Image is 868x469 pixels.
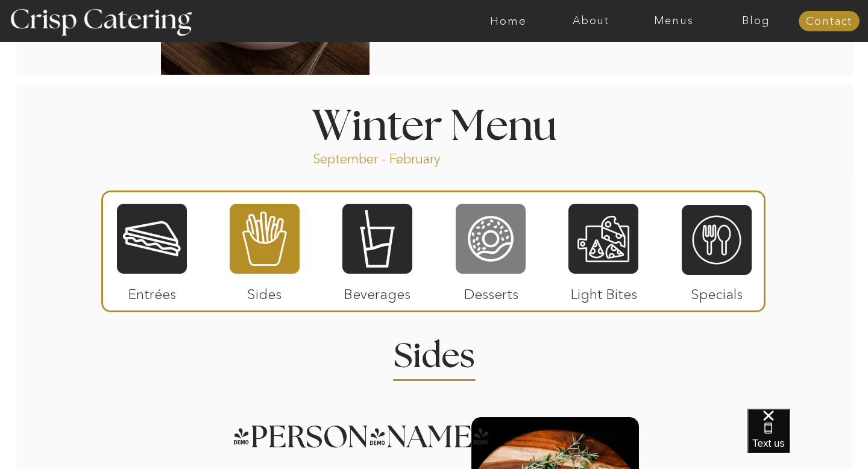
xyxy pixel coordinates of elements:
[451,274,531,309] p: Desserts
[467,15,550,27] a: Home
[676,274,756,309] p: Specials
[313,150,479,164] p: September - February
[337,274,417,309] p: Beverages
[375,339,493,363] h2: Sides
[799,16,860,28] a: Contact
[747,409,868,469] iframe: podium webchat widget bubble
[232,422,454,437] h3: [PERSON_NAME]
[632,15,715,27] a: Menus
[564,274,644,309] p: Light Bites
[224,274,304,309] p: Sides
[266,106,602,142] h1: Winter Menu
[550,15,632,27] a: About
[715,15,797,27] a: Blog
[112,274,192,309] p: Entrées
